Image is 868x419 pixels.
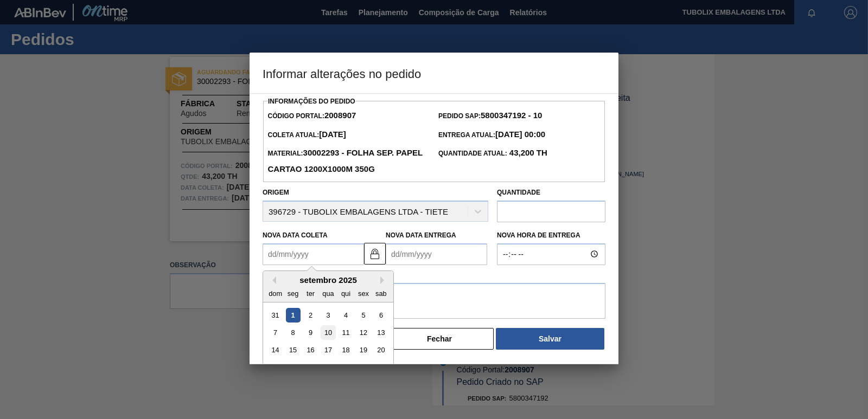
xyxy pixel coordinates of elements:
[438,150,547,157] span: Quantidade Atual:
[356,325,371,340] div: Choose sexta-feira, 12 de setembro de 2025
[286,343,301,357] div: Choose segunda-feira, 15 de setembro de 2025
[507,148,547,157] strong: 43,200 TH
[339,343,353,357] div: Choose quinta-feira, 18 de setembro de 2025
[321,343,335,357] div: Choose quarta-feira, 17 de setembro de 2025
[364,243,386,265] button: locked
[339,325,353,340] div: Choose quinta-feira, 11 de setembro de 2025
[386,243,487,265] input: dd/mm/yyyy
[321,307,335,322] div: Choose quarta-feira, 3 de setembro de 2025
[319,130,346,139] strong: [DATE]
[339,360,353,375] div: Choose quinta-feira, 25 de setembro de 2025
[438,112,542,120] span: Pedido SAP:
[497,189,540,196] label: Quantidade
[250,53,618,94] h3: Informar alterações no pedido
[374,286,388,300] div: sab
[267,150,423,173] span: Material:
[286,325,301,340] div: Choose segunda-feira, 8 de setembro de 2025
[339,307,353,322] div: Choose quinta-feira, 4 de setembro de 2025
[267,112,356,120] span: Código Portal:
[266,306,390,394] div: month 2025-09
[286,360,301,375] div: Choose segunda-feira, 22 de setembro de 2025
[324,111,356,120] strong: 2008907
[438,131,545,139] span: Entrega Atual:
[263,243,364,265] input: dd/mm/yyyy
[303,307,318,322] div: Choose terça-feira, 2 de setembro de 2025
[495,130,545,139] strong: [DATE] 00:00
[339,286,353,300] div: qui
[263,189,289,196] label: Origem
[368,247,381,260] img: locked
[269,276,276,284] button: Previous Month
[356,307,371,322] div: Choose sexta-feira, 5 de setembro de 2025
[496,328,604,350] button: Salvar
[497,228,605,243] label: Nova Hora de Entrega
[268,286,283,300] div: dom
[267,131,346,139] span: Coleta Atual:
[263,231,328,239] label: Nova Data Coleta
[374,307,388,322] div: Choose sábado, 6 de setembro de 2025
[481,111,542,120] strong: 5800347192 - 10
[286,286,301,300] div: seg
[380,276,388,284] button: Next Month
[374,343,388,357] div: Choose sábado, 20 de setembro de 2025
[267,148,423,173] strong: 30002293 - FOLHA SEP. PAPEL CARTAO 1200x1000M 350g
[303,286,318,300] div: ter
[268,307,283,322] div: Choose domingo, 31 de agosto de 2025
[268,343,283,357] div: Choose domingo, 14 de setembro de 2025
[386,231,456,239] label: Nova Data Entrega
[303,343,318,357] div: Choose terça-feira, 16 de setembro de 2025
[263,275,393,285] div: setembro 2025
[356,343,371,357] div: Choose sexta-feira, 19 de setembro de 2025
[303,325,318,340] div: Choose terça-feira, 9 de setembro de 2025
[268,325,283,340] div: Choose domingo, 7 de setembro de 2025
[385,328,494,350] button: Fechar
[356,286,371,300] div: sex
[286,307,301,322] div: Choose segunda-feira, 1 de setembro de 2025
[321,286,335,300] div: qua
[303,360,318,375] div: Choose terça-feira, 23 de setembro de 2025
[374,325,388,340] div: Choose sábado, 13 de setembro de 2025
[321,325,335,340] div: Choose quarta-feira, 10 de setembro de 2025
[268,360,283,375] div: Choose domingo, 21 de setembro de 2025
[356,360,371,375] div: Choose sexta-feira, 26 de setembro de 2025
[321,360,335,375] div: Choose quarta-feira, 24 de setembro de 2025
[263,268,605,283] label: Observação
[268,98,355,105] label: Informações do Pedido
[374,360,388,375] div: Choose sábado, 27 de setembro de 2025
